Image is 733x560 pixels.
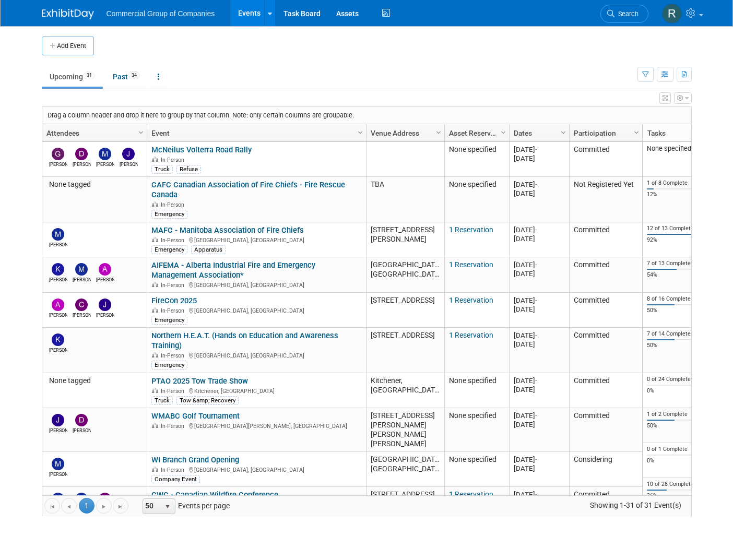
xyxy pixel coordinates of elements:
img: Jason Fast [52,414,64,426]
span: select [163,503,172,511]
span: Column Settings [632,128,641,137]
a: Column Settings [631,124,642,140]
td: Kitchener, [GEOGRAPHIC_DATA] [366,373,444,408]
a: Go to the previous page [61,498,77,514]
div: [DATE] [514,234,564,243]
img: Jamie Zimmerman [99,299,111,311]
div: 50% [647,307,702,314]
td: Committed [569,293,642,328]
img: In-Person Event [152,157,158,162]
a: Upcoming31 [42,67,103,87]
div: [GEOGRAPHIC_DATA], [GEOGRAPHIC_DATA] [151,306,361,315]
div: [DATE] [514,490,564,499]
span: Search [614,10,639,18]
div: Kelly Mayhew [49,276,67,283]
div: Emergency [151,210,187,218]
img: David West [75,414,88,426]
td: [STREET_ADDRESS] [366,293,444,328]
img: In-Person Event [152,467,158,472]
div: [DATE] [514,340,564,349]
span: - [535,261,537,269]
td: TBA [366,177,444,222]
a: CAFC Canadian Association of Fire Chiefs - Fire Rescue Canada [151,180,345,199]
div: Company Event [151,475,200,483]
span: - [535,377,537,385]
span: 50 [143,499,161,514]
div: 36% [647,492,702,499]
a: Past34 [105,67,148,87]
img: Cole Mattern [75,299,88,311]
a: Column Settings [558,124,569,140]
div: 0 of 24 Complete [647,376,702,383]
span: - [535,226,537,234]
img: Mike Thomson [75,493,88,505]
div: [GEOGRAPHIC_DATA][PERSON_NAME], [GEOGRAPHIC_DATA] [151,421,361,430]
span: Column Settings [356,128,364,137]
a: Search [600,5,648,23]
div: [DATE] [514,411,564,420]
div: Adam Dingman [96,276,114,283]
span: In-Person [161,307,187,314]
a: 1 Reservation [449,490,493,498]
div: 12% [647,191,702,198]
a: CWC - Canadian Wildfire Conference [151,490,278,499]
div: [DATE] [514,296,564,305]
div: 0% [647,387,702,395]
span: None specified [449,376,496,385]
div: Truck [151,165,173,173]
span: In-Person [161,352,187,359]
span: None specified [449,411,496,420]
a: 1 Reservation [449,296,493,304]
div: Mitch Mesenchuk [49,470,67,478]
a: 1 Reservation [449,225,493,234]
a: McNeilus Volterra Road Rally [151,145,252,154]
span: - [535,181,537,188]
div: [DATE] [514,269,564,278]
div: [DATE] [514,455,564,464]
a: Column Settings [354,124,366,140]
img: Darren Daviduck [99,493,111,505]
a: Dates [514,124,562,142]
div: 50% [647,422,702,430]
span: Go to the next page [100,503,108,511]
span: 31 [84,72,95,79]
div: 10 of 28 Complete [647,481,702,488]
div: [GEOGRAPHIC_DATA], [GEOGRAPHIC_DATA] [151,235,361,244]
div: Emergency [151,361,187,369]
img: Alexander Cafovski [52,299,64,311]
a: WMABC Golf Tournament [151,411,240,421]
img: David West [75,148,88,160]
span: None specified [449,180,496,188]
span: In-Person [161,423,187,430]
div: Morgan MacKay [96,160,114,168]
td: Committed [569,142,642,177]
div: Alexander Cafovski [49,311,67,319]
a: Go to the first page [44,498,60,514]
a: Event [151,124,359,142]
img: In-Person Event [152,237,158,242]
a: 1 Reservation [449,260,493,269]
span: In-Person [161,282,187,289]
img: In-Person Event [152,282,158,287]
div: Jamie Zimmerman [96,311,114,319]
td: Not Registered Yet [569,177,642,222]
span: Go to the last page [116,503,125,511]
div: 0% [647,457,702,464]
img: Mitch Mesenchuk [52,458,64,470]
img: Rod Leland [662,4,682,23]
div: Emergency [151,316,187,324]
span: Go to the previous page [65,503,73,511]
td: Considering [569,452,642,487]
td: [STREET_ADDRESS] [366,328,444,373]
div: [DATE] [514,180,564,189]
div: [DATE] [514,154,564,163]
img: Kelly Mayhew [52,333,64,346]
span: None specified [449,145,496,153]
div: None specified [647,145,702,153]
div: 8 of 16 Complete [647,295,702,303]
span: In-Person [161,157,187,163]
div: Drag a column header and drop it here to group by that column. Note: only certain columns are gro... [42,107,691,124]
span: Commercial Group of Companies [107,9,215,18]
td: Committed [569,408,642,452]
a: Asset Reservations [449,124,502,142]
